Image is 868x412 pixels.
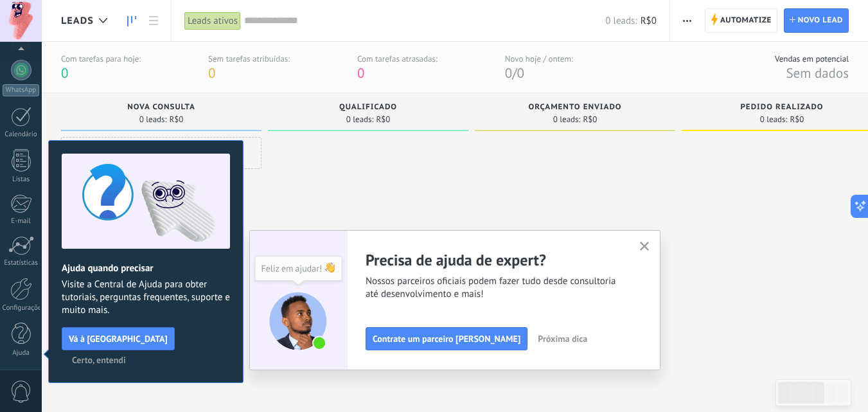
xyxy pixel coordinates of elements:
[61,137,261,169] div: Adição rápida
[376,116,390,123] span: R$0
[517,64,524,82] span: 0
[274,103,462,114] div: Qualificado
[366,275,624,301] span: Nossos parceiros oficiais podem fazer tudo desde consultoria até desenvolvimento e mais!
[790,116,804,123] span: R$0
[62,262,230,274] h2: Ajuda quando precisar
[3,259,40,267] div: Estatísticas
[121,8,143,33] a: Leads
[678,8,696,33] button: Mais
[641,15,657,27] span: R$0
[72,355,126,364] span: Certo, entendi
[3,130,40,139] div: Calendário
[775,53,849,64] div: Vendas em potencial
[605,15,637,27] span: 0 leads:
[740,103,823,112] span: Pedido realizado
[3,84,39,96] div: WhatsApp
[583,116,597,123] span: R$0
[538,334,587,343] span: Próxima dica
[66,350,132,370] button: Certo, entendi
[3,349,40,357] div: Ajuda
[357,64,364,82] span: 0
[143,8,164,33] a: Lista
[61,53,141,64] div: Com tarefas para hoje:
[61,15,94,27] span: Leads
[69,334,168,343] span: Vá à [GEOGRAPHIC_DATA]
[373,334,520,343] span: Contrate um parceiro [PERSON_NAME]
[505,53,573,64] div: Novo hoje / ontem:
[786,64,849,82] span: Sem dados
[784,8,849,33] a: Novo lead
[139,116,167,123] span: 0 leads:
[357,53,438,64] div: Com tarefas atrasadas:
[208,64,215,82] span: 0
[366,250,624,270] h2: Precisa de ajuda de expert?
[346,116,374,123] span: 0 leads:
[184,12,241,30] div: Leads ativos
[705,8,777,33] a: Automatize
[720,9,772,32] span: Automatize
[3,304,40,312] div: Configurações
[760,116,788,123] span: 0 leads:
[3,175,40,184] div: Listas
[67,103,255,114] div: Nova consulta
[3,217,40,226] div: E-mail
[798,9,843,32] span: Novo lead
[208,53,290,64] div: Sem tarefas atribuídas:
[481,103,669,114] div: Orçamento enviado
[366,327,527,350] button: Contrate um parceiro [PERSON_NAME]
[528,103,621,112] span: Orçamento enviado
[505,64,512,82] span: 0
[62,278,230,317] span: Visite a Central de Ajuda para obter tutoriais, perguntas frequentes, suporte e muito mais.
[532,329,593,348] button: Próxima dica
[62,327,175,350] button: Vá à [GEOGRAPHIC_DATA]
[512,64,517,82] span: /
[127,103,195,112] span: Nova consulta
[339,103,397,112] span: Qualificado
[553,116,581,123] span: 0 leads:
[61,64,68,82] span: 0
[169,116,183,123] span: R$0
